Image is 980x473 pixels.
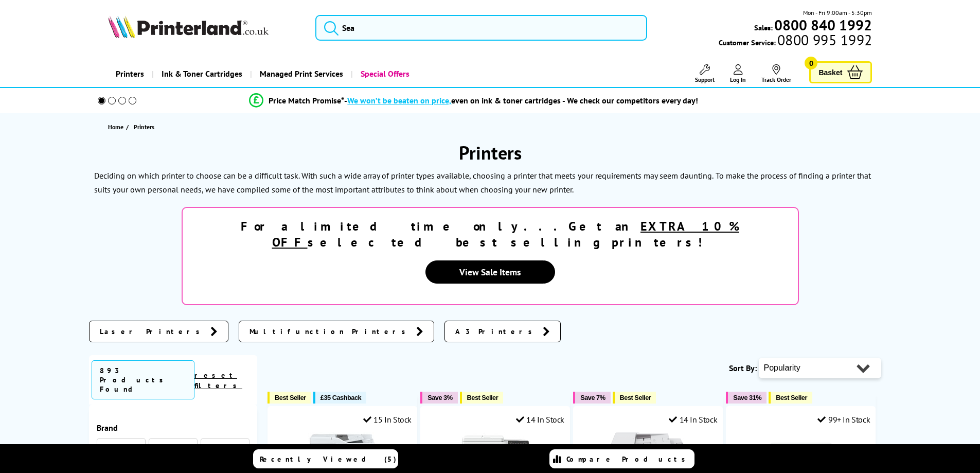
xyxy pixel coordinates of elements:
span: Mon - Fri 9:00am - 5:30pm [803,8,872,17]
span: Brand [97,423,250,433]
span: Sort By: [729,363,757,373]
a: Printerland Logo [108,15,303,40]
a: Ink & Toner Cartridges [152,61,250,87]
span: Recently Viewed (5) [260,454,397,464]
p: To make the process of finding a printer that suits your own personal needs, we have compiled som... [94,170,871,195]
span: Price Match Promise* [269,95,344,106]
b: 0800 840 1992 [774,15,872,34]
button: Save 7% [573,392,610,404]
a: Support [695,64,715,83]
span: Support [695,76,715,83]
a: Multifunction Printers [239,321,434,342]
span: Compare Products [566,454,691,464]
div: 14 In Stock [516,414,564,425]
div: 99+ In Stock [817,414,870,425]
span: Basket [818,65,842,79]
span: Customer Service: [719,35,872,47]
p: Deciding on which printer to choose can be a difficult task. With such a wide array of printer ty... [94,170,714,181]
a: A3 Printers [444,321,561,342]
a: Managed Print Services [250,61,351,87]
strong: For a limited time only...Get an selected best selling printers! [241,218,739,250]
a: Special Offers [351,61,417,87]
u: EXTRA 10% OFF [272,218,740,250]
span: Save 31% [733,394,761,401]
div: - even on ink & toner cartridges - We check our competitors every day! [344,95,698,106]
a: View Sale Items [425,260,555,284]
span: Log In [730,76,746,83]
span: 893 Products Found [92,360,194,399]
span: 0800 995 1992 [776,35,872,45]
span: Save 3% [427,394,452,401]
span: 0 [805,57,817,69]
img: Printerland Logo [108,15,269,38]
button: Save 31% [726,392,767,404]
span: Best Seller [275,394,306,401]
span: Sales: [754,23,773,32]
div: 15 In Stock [363,414,412,425]
button: Best Seller [268,392,311,404]
span: £35 Cashback [320,394,361,401]
span: We won’t be beaten on price, [347,95,451,106]
button: Best Seller [460,392,504,404]
div: 14 In Stock [669,414,717,425]
a: reset filters [194,371,242,390]
span: Best Seller [620,394,651,401]
a: Laser Printers [89,321,228,342]
a: Printers [108,61,152,87]
button: £35 Cashback [313,392,366,404]
span: A3 Printers [455,326,538,337]
span: Ink & Toner Cartridges [162,61,242,87]
h1: Printers [89,141,892,165]
a: Log In [730,64,746,83]
a: Compare Products [549,449,694,468]
a: Home [108,121,126,132]
span: Save 7% [580,394,605,401]
span: Laser Printers [100,326,205,337]
span: Multifunction Printers [250,326,411,337]
li: modal_Promise [84,92,864,110]
input: Sea [315,15,647,41]
button: Best Seller [769,392,812,404]
a: Track Order [761,64,791,83]
a: Basket 0 [809,61,872,83]
span: Best Seller [776,394,807,401]
span: Best Seller [467,394,498,401]
span: Printers [134,123,154,131]
button: Save 3% [420,392,457,404]
a: Recently Viewed (5) [253,449,398,468]
a: 0800 840 1992 [773,20,872,30]
button: Best Seller [613,392,656,404]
